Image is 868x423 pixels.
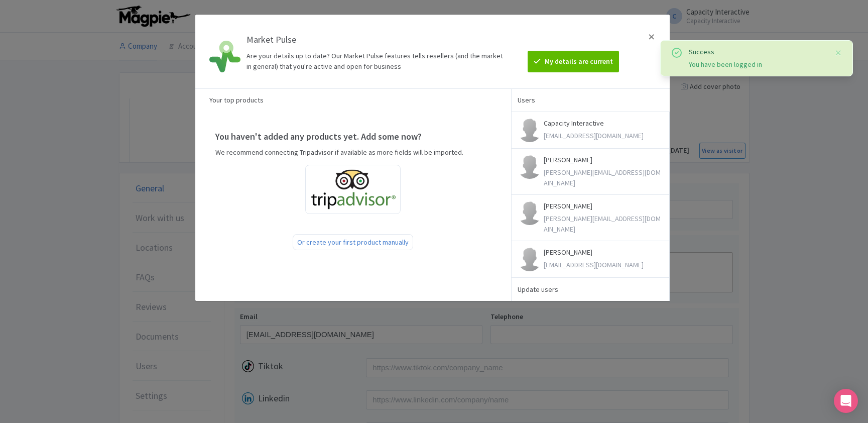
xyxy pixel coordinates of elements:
div: Or create your first product manually [293,234,413,250]
img: contact-b11cc6e953956a0c50a2f97983291f06.png [518,155,542,179]
h4: Market Pulse [246,35,507,45]
div: You have been logged in [689,59,826,70]
h4: You haven't added any products yet. Add some now? [215,132,491,142]
div: [EMAIL_ADDRESS][DOMAIN_NAME] [544,131,644,141]
div: [PERSON_NAME][EMAIL_ADDRESS][DOMAIN_NAME] [544,167,663,188]
div: Are your details up to date? Our Market Pulse features tells resellers (and the market in general... [246,51,507,72]
div: Your top products [195,88,511,112]
img: market_pulse-1-0a5220b3d29e4a0de46fb7534bebe030.svg [209,41,241,72]
img: contact-b11cc6e953956a0c50a2f97983291f06.png [518,118,542,142]
div: Success [689,47,826,57]
p: Capacity Interactive [544,118,644,129]
img: contact-b11cc6e953956a0c50a2f97983291f06.png [518,247,542,271]
div: [PERSON_NAME][EMAIL_ADDRESS][DOMAIN_NAME] [544,214,663,235]
div: Open Intercom Messenger [834,389,858,413]
p: We recommend connecting Tripadvisor if available as more fields will be imported. [215,147,491,158]
div: [EMAIL_ADDRESS][DOMAIN_NAME] [544,260,644,270]
div: Update users [518,284,663,295]
div: Users [512,88,670,112]
p: [PERSON_NAME] [544,155,663,165]
p: [PERSON_NAME] [544,201,663,211]
img: ta_logo-885a1c64328048f2535e39284ba9d771.png [310,169,396,209]
p: [PERSON_NAME] [544,247,644,258]
img: contact-b11cc6e953956a0c50a2f97983291f06.png [518,201,542,225]
button: Close [834,47,842,59]
btn: My details are current [528,51,619,72]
